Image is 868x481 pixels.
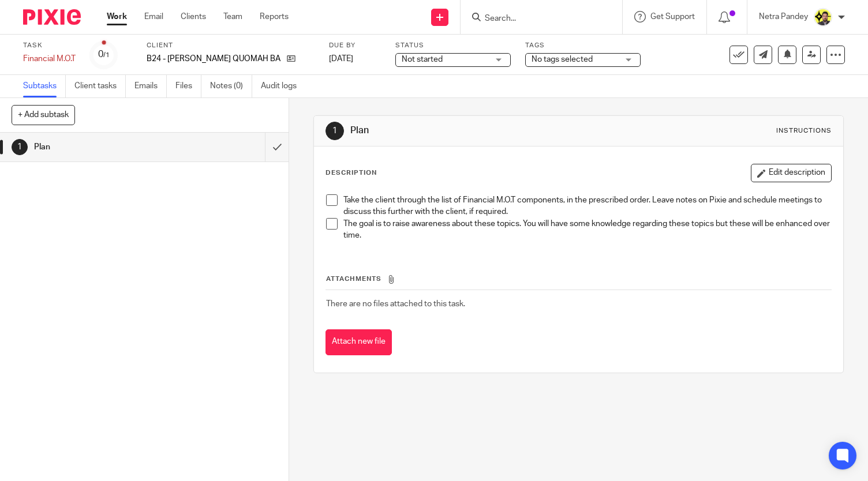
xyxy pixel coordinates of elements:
span: There are no files attached to this task. [326,300,465,308]
div: 1 [12,139,28,155]
div: 1 [325,122,344,140]
a: Client tasks [74,75,126,97]
p: B24 - [PERSON_NAME] QUOMAH BALEBA [147,53,281,65]
a: Emails [134,75,167,97]
span: Get Support [650,13,695,21]
a: Team [223,11,242,22]
a: Audit logs [261,75,305,97]
a: Notes (0) [210,75,252,97]
h1: Plan [34,138,181,156]
label: Client [147,41,315,50]
label: Status [395,41,511,50]
a: Email [144,11,163,22]
input: Search [484,14,588,24]
button: Edit description [751,164,832,182]
span: [DATE] [329,55,353,63]
small: /1 [103,52,110,58]
label: Tags [525,41,641,50]
label: Task [23,41,76,50]
a: Work [107,11,127,22]
span: Not started [402,55,443,63]
button: Attach new file [325,329,392,355]
div: 0 [98,48,110,61]
span: Attachments [326,276,381,282]
a: Reports [260,11,289,22]
label: Due by [329,41,381,50]
p: The goal is to raise awareness about these topics. You will have some knowledge regarding these t... [343,218,831,242]
a: Subtasks [23,75,66,97]
p: Netra Pandey [759,11,808,22]
div: Instructions [776,126,832,136]
h1: Plan [350,125,604,137]
div: Financial M.O.T [23,53,76,65]
p: Take the client through the list of Financial M.O.T components, in the prescribed order. Leave no... [343,194,831,218]
a: Files [175,75,201,97]
button: + Add subtask [12,105,75,125]
span: No tags selected [532,55,593,63]
a: Clients [181,11,206,22]
img: Netra-New-Starbridge-Yellow.jpg [814,8,832,27]
p: Description [325,168,377,178]
img: Pixie [23,9,81,25]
